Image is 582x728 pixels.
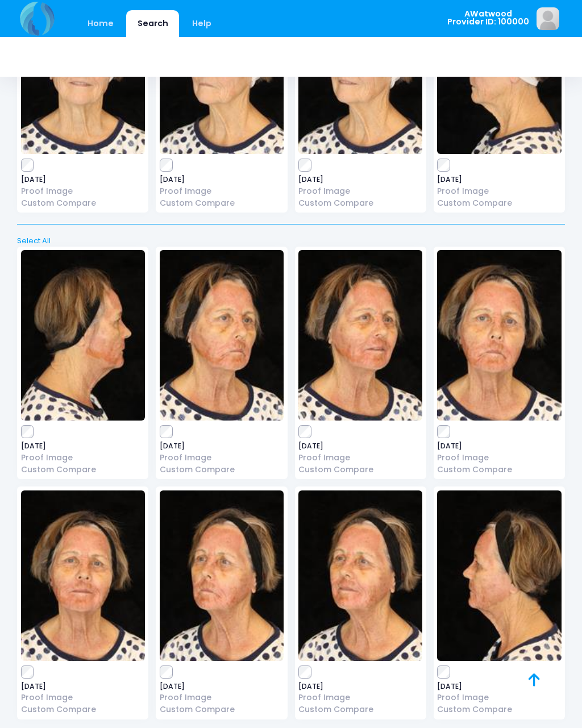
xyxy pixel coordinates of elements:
a: Proof Image [298,452,422,464]
a: Custom Compare [21,464,145,476]
a: Select All [14,235,569,247]
span: AWatwood Provider ID: 100000 [447,10,529,26]
span: [DATE] [437,176,561,183]
a: Proof Image [160,185,284,197]
img: image [537,7,559,30]
span: [DATE] [437,443,561,450]
a: Help [181,10,223,37]
span: [DATE] [160,176,284,183]
span: [DATE] [298,683,422,690]
a: Custom Compare [298,464,422,476]
span: [DATE] [160,683,284,690]
span: [DATE] [160,443,284,450]
a: Proof Image [298,185,422,197]
a: Custom Compare [298,197,422,209]
img: image [21,490,145,661]
a: Custom Compare [160,197,284,209]
span: [DATE] [21,176,145,183]
a: Proof Image [437,692,561,704]
a: Proof Image [21,185,145,197]
img: image [298,250,422,421]
a: Proof Image [160,692,284,704]
a: Proof Image [437,185,561,197]
a: Proof Image [437,452,561,464]
img: image [21,250,145,421]
img: image [160,490,284,661]
img: image [437,490,561,661]
a: Custom Compare [21,197,145,209]
img: image [160,250,284,421]
a: Proof Image [21,692,145,704]
a: Home [76,10,124,37]
a: Proof Image [298,692,422,704]
a: Custom Compare [437,197,561,209]
img: image [437,250,561,421]
a: Custom Compare [437,704,561,715]
span: [DATE] [437,683,561,690]
a: Custom Compare [160,704,284,715]
span: [DATE] [298,176,422,183]
span: [DATE] [21,683,145,690]
span: [DATE] [21,443,145,450]
img: image [298,490,422,661]
span: [DATE] [298,443,422,450]
a: Custom Compare [160,464,284,476]
a: Proof Image [160,452,284,464]
a: Search [126,10,179,37]
a: Custom Compare [298,704,422,715]
a: Custom Compare [21,704,145,715]
a: Custom Compare [437,464,561,476]
a: Proof Image [21,452,145,464]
